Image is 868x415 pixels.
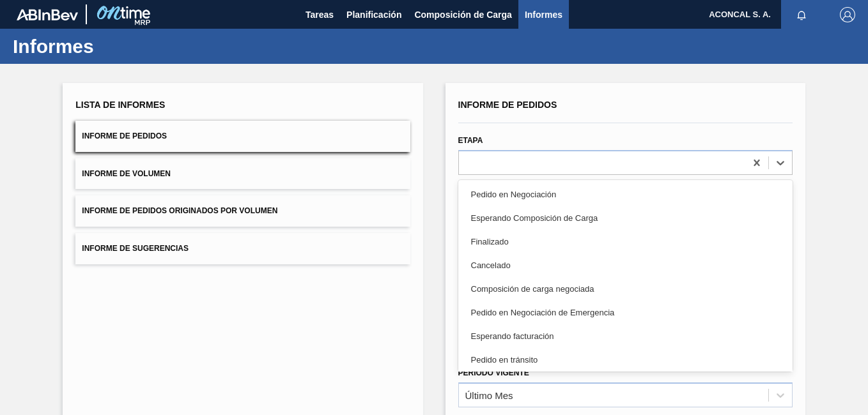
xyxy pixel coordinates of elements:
span: Informe de Pedidos [458,100,557,110]
label: Período Vigente [458,368,529,377]
h1: Informes [13,39,240,54]
span: Informe de Volumen [82,169,171,178]
div: Pedido en Negociación de Emergencia [458,301,793,324]
span: Informe de Pedidos Originados por Volumen [82,206,277,215]
button: Notificaciones [781,6,822,24]
button: Informe de Pedidos [75,121,410,152]
label: Etapa [458,136,483,145]
span: Informes [525,7,562,22]
span: Composición de Carga [414,7,511,22]
span: Informe de sugerencias [82,244,189,253]
button: Informe de sugerencias [75,233,410,264]
div: Esperando facturación [458,324,793,348]
div: Pedido en tránsito [458,348,793,372]
span: Planificación [346,7,401,22]
button: Informe de Pedidos Originados por Volumen [75,195,410,227]
button: Informe de Volumen [75,158,410,190]
div: Cancelado [458,253,793,277]
div: Esperando Composición de Carga [458,206,793,230]
span: Lista de Informes [75,100,165,110]
div: Composición de carga negociada [458,277,793,301]
div: Finalizado [458,230,793,253]
img: Logout [840,7,855,22]
span: Informe de Pedidos [82,132,167,140]
div: Pedido en Negociación [458,183,793,206]
div: Último Mes [465,389,513,400]
img: TNhmsLtSVTkK8tSr43FrP2fwEKptu5GPRR3wAAAABJRU5ErkJggg== [17,9,78,20]
span: Tareas [306,7,334,22]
